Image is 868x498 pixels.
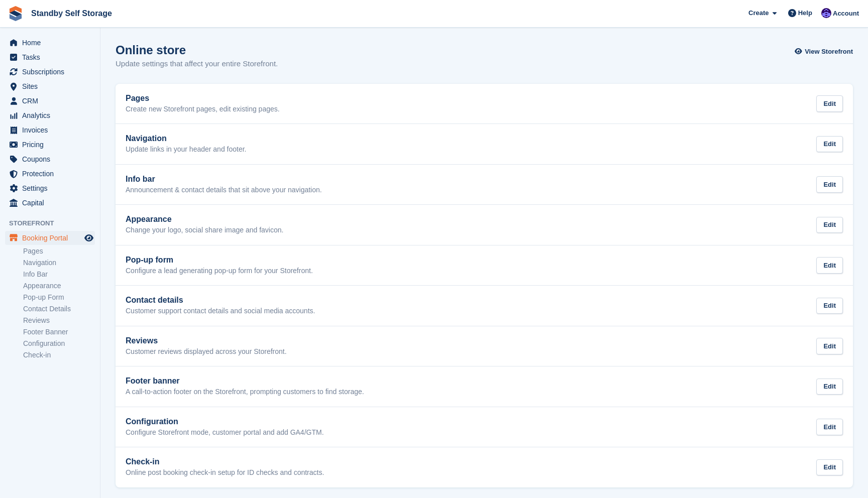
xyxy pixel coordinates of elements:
[23,258,95,268] a: Navigation
[116,245,853,286] a: Pop-up form Configure a lead generating pop-up form for your Storefront. Edit
[22,231,82,245] span: Booking Portal
[22,123,82,137] span: Invoices
[748,8,769,18] span: Create
[126,105,280,114] p: Create new Storefront pages, edit existing pages.
[23,270,95,279] a: Info Bar
[116,286,853,326] a: Contact details Customer support contact details and social media accounts. Edit
[23,246,95,256] a: Pages
[833,9,859,19] span: Account
[116,447,853,487] a: Check-in Online post booking check-in setup for ID checks and contracts. Edit
[126,175,322,184] h2: Info bar
[126,388,364,397] p: A call-to-action footer on the Storefront, prompting customers to find storage.
[22,152,82,166] span: Coupons
[22,167,82,181] span: Protection
[816,298,843,314] div: Edit
[22,65,82,79] span: Subscriptions
[116,407,853,447] a: Configuration Configure Storefront mode, customer portal and add GA4/GTM. Edit
[5,138,95,152] a: menu
[816,338,843,354] div: Edit
[23,293,95,302] a: Pop-up Form
[126,307,315,316] p: Customer support contact details and social media accounts.
[5,108,95,122] a: menu
[22,138,82,152] span: Pricing
[126,94,280,103] h2: Pages
[126,226,283,235] p: Change your logo, social share image and favicon.
[816,217,843,233] div: Edit
[126,296,315,305] h2: Contact details
[116,205,853,245] a: Appearance Change your logo, social share image and favicon. Edit
[126,256,313,265] h2: Pop-up form
[116,326,853,366] a: Reviews Customer reviews displayed across your Storefront. Edit
[816,136,843,153] div: Edit
[816,95,843,112] div: Edit
[23,327,95,337] a: Footer Banner
[23,304,95,314] a: Contact Details
[83,232,95,244] a: Preview store
[23,339,95,348] a: Configuration
[23,316,95,325] a: Reviews
[116,124,853,164] a: Navigation Update links in your header and footer. Edit
[126,145,247,154] p: Update links in your header and footer.
[805,47,853,57] span: View Storefront
[116,366,853,407] a: Footer banner A call-to-action footer on the Storefront, prompting customers to find storage. Edit
[126,186,322,195] p: Announcement & contact details that sit above your navigation.
[23,281,95,291] a: Appearance
[22,181,82,195] span: Settings
[5,181,95,195] a: menu
[5,94,95,108] a: menu
[126,336,287,345] h2: Reviews
[126,468,324,477] p: Online post booking check-in setup for ID checks and contracts.
[126,417,324,426] h2: Configuration
[116,84,853,124] a: Pages Create new Storefront pages, edit existing pages. Edit
[5,167,95,181] a: menu
[5,231,95,245] a: menu
[5,196,95,210] a: menu
[126,377,364,386] h2: Footer banner
[23,350,95,360] a: Check-in
[126,428,324,437] p: Configure Storefront mode, customer portal and add GA4/GTM.
[5,50,95,64] a: menu
[5,36,95,50] a: menu
[116,165,853,205] a: Info bar Announcement & contact details that sit above your navigation. Edit
[797,43,853,60] a: View Storefront
[27,5,116,22] a: Standby Self Storage
[8,6,23,21] img: stora-icon-8386f47178a22dfd0bd8f6a31ec36ba5ce8667c1dd55bd0f319d3a0aa187defe.svg
[22,108,82,122] span: Analytics
[22,36,82,50] span: Home
[126,457,324,466] h2: Check-in
[816,257,843,274] div: Edit
[5,79,95,93] a: menu
[816,379,843,395] div: Edit
[126,347,287,356] p: Customer reviews displayed across your Storefront.
[116,43,278,57] h1: Online store
[116,58,278,70] p: Update settings that affect your entire Storefront.
[22,50,82,64] span: Tasks
[5,65,95,79] a: menu
[22,196,82,210] span: Capital
[816,419,843,435] div: Edit
[821,8,831,18] img: Will
[5,152,95,166] a: menu
[798,8,812,18] span: Help
[9,218,100,228] span: Storefront
[22,79,82,93] span: Sites
[5,123,95,137] a: menu
[816,176,843,193] div: Edit
[126,267,313,276] p: Configure a lead generating pop-up form for your Storefront.
[22,94,82,108] span: CRM
[126,134,247,143] h2: Navigation
[126,215,283,224] h2: Appearance
[816,459,843,476] div: Edit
